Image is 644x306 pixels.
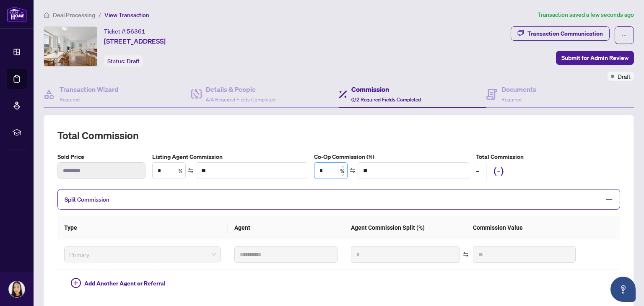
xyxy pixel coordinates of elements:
[44,12,49,18] span: home
[351,96,421,103] span: 0/2 Required Fields Completed
[556,51,634,65] button: Submit for Admin Review
[206,84,275,94] h4: Details & People
[501,84,536,94] h4: Documents
[65,196,109,203] span: Split Commission
[53,11,95,19] span: Deal Processing
[621,32,627,38] span: ellipsis
[71,278,81,288] span: plus-circle
[206,96,275,103] span: 4/4 Required Fields Completed
[44,27,97,66] img: IMG-C12426470_1.jpg
[57,216,228,239] th: Type
[188,168,194,174] span: swap
[104,55,143,67] div: Status:
[476,164,480,180] h2: -
[99,10,101,20] li: /
[152,152,307,161] label: Listing Agent Commission
[127,28,145,35] span: 56361
[538,10,634,20] article: Transaction saved a few seconds ago
[605,196,613,203] span: minus
[228,216,344,239] th: Agent
[104,36,166,46] span: [STREET_ADDRESS]
[60,84,119,94] h4: Transaction Wizard
[344,216,466,239] th: Agent Commission Split (%)
[341,174,344,176] span: down
[57,152,145,161] label: Sold Price
[127,57,140,65] span: Draft
[341,165,344,168] span: up
[618,72,631,81] span: Draft
[493,164,504,180] h2: (-)
[64,277,172,290] button: Add Another Agent or Referral
[57,189,620,210] div: Split Commission
[476,152,620,161] h5: Total Commission
[463,252,469,257] span: swap
[57,129,620,142] h2: Total Commission
[610,277,636,302] button: Open asap
[314,152,469,161] label: Co-Op Commission (%)
[466,216,582,239] th: Commission Value
[501,96,522,103] span: Required
[350,168,356,174] span: swap
[69,248,216,261] span: Primary
[351,84,421,94] h4: Commission
[338,163,347,171] span: Increase Value
[561,51,628,65] span: Submit for Admin Review
[104,26,145,36] div: Ticket #:
[7,6,27,22] img: logo
[84,279,166,288] span: Add Another Agent or Referral
[60,96,80,103] span: Required
[9,281,25,297] img: Profile Icon
[511,26,610,41] button: Transaction Communication
[338,171,347,179] span: Decrease Value
[527,27,603,40] div: Transaction Communication
[104,11,149,19] span: View Transaction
